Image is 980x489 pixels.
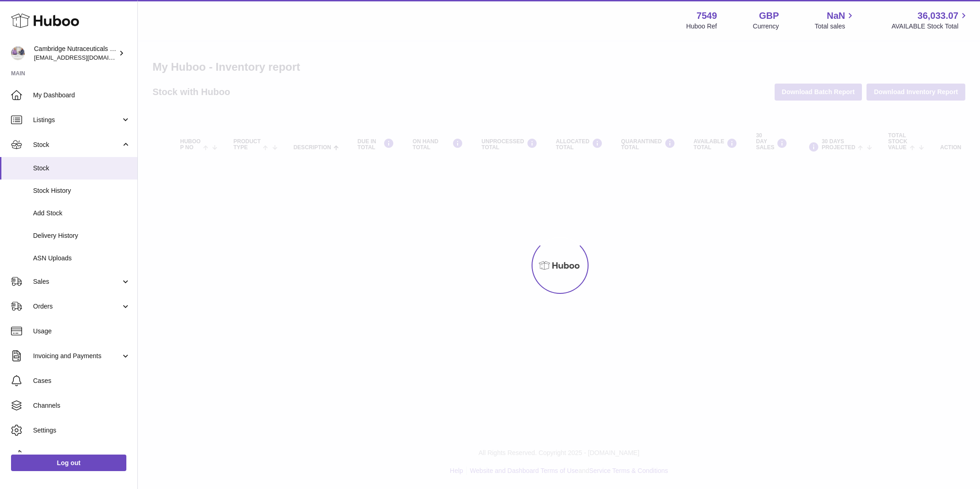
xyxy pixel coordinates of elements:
[33,186,130,195] span: Stock History
[34,45,117,62] div: Cambridge Nutraceuticals Ltd
[33,352,121,360] span: Invoicing and Payments
[33,451,130,460] span: Returns
[33,254,130,263] span: ASN Uploads
[33,91,130,100] span: My Dashboard
[11,46,25,60] img: qvc@camnutra.com
[11,455,126,471] a: Log out
[686,22,717,31] div: Huboo Ref
[34,54,135,61] span: [EMAIL_ADDRESS][DOMAIN_NAME]
[697,10,717,22] strong: 7549
[33,141,121,149] span: Stock
[891,10,969,31] a: 36,033.07 AVAILABLE Stock Total
[815,22,855,31] span: Total sales
[33,302,121,311] span: Orders
[33,426,130,435] span: Settings
[918,10,958,22] span: 36,033.07
[33,209,130,218] span: Add Stock
[815,10,855,31] a: NaN Total sales
[33,327,130,336] span: Usage
[33,231,130,240] span: Delivery History
[759,10,779,22] strong: GBP
[33,277,121,286] span: Sales
[33,377,130,385] span: Cases
[33,116,121,124] span: Listings
[33,164,130,173] span: Stock
[891,22,969,31] span: AVAILABLE Stock Total
[33,401,130,410] span: Channels
[753,22,779,31] div: Currency
[827,10,845,22] span: NaN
